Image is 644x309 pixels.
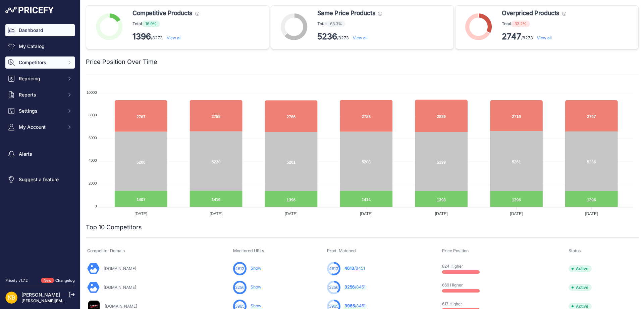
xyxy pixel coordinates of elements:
[353,35,368,40] a: View all
[502,21,566,27] p: Total
[251,284,261,289] a: Show
[502,31,566,42] p: /8273
[442,301,462,306] a: 617 Higher
[19,59,63,66] span: Competitors
[344,266,365,271] a: 4613/8451
[41,278,54,283] span: New
[502,8,559,18] span: Overpriced Products
[360,211,373,216] tspan: [DATE]
[86,57,157,67] h2: Price Position Over Time
[233,248,264,253] span: Monitored URLs
[569,284,592,291] span: Active
[95,204,97,208] tspan: 0
[21,292,60,298] a: [PERSON_NAME]
[5,24,75,36] a: Dashboard
[55,278,75,283] a: Changelog
[21,298,125,303] a: [PERSON_NAME][EMAIL_ADDRESS][DOMAIN_NAME]
[5,105,75,117] button: Settings
[285,211,298,216] tspan: [DATE]
[510,211,523,216] tspan: [DATE]
[89,113,97,117] tspan: 8000
[89,136,97,140] tspan: 6000
[327,248,356,253] span: Prod. Matched
[317,31,382,42] p: /8273
[210,211,222,216] tspan: [DATE]
[132,21,199,27] p: Total
[511,21,530,27] span: 33.2%
[327,21,345,27] span: 63.3%
[167,35,181,40] a: View all
[19,124,63,130] span: My Account
[235,266,244,272] span: 4613
[251,303,261,308] a: Show
[89,158,97,162] tspan: 4000
[442,264,463,269] a: 824 Higher
[344,284,366,289] a: 3256/8451
[251,266,261,271] a: Show
[87,248,125,253] span: Competitor Domain
[344,303,366,308] a: 3965/8451
[585,211,598,216] tspan: [DATE]
[86,223,142,232] h2: Top 10 Competitors
[87,90,97,94] tspan: 10000
[135,211,147,216] tspan: [DATE]
[5,56,75,69] button: Competitors
[5,173,75,186] a: Suggest a feature
[132,8,193,18] span: Competitive Products
[19,91,63,98] span: Reports
[344,266,354,271] span: 4613
[5,121,75,133] button: My Account
[132,32,151,41] strong: 1396
[5,73,75,85] button: Repricing
[105,304,137,309] a: [DOMAIN_NAME]
[344,303,355,308] span: 3965
[435,211,448,216] tspan: [DATE]
[142,21,160,27] span: 16.9%
[344,284,355,289] span: 3256
[329,284,338,291] span: 3256
[537,35,552,40] a: View all
[5,24,75,270] nav: Sidebar
[19,108,63,114] span: Settings
[329,266,338,272] span: 4613
[317,21,382,27] p: Total
[19,75,63,82] span: Repricing
[132,31,199,42] p: /8273
[569,248,581,253] span: Status
[5,278,28,283] div: Pricefy v1.7.2
[317,32,337,41] strong: 5236
[5,89,75,101] button: Reports
[5,148,75,160] a: Alerts
[104,266,136,271] a: [DOMAIN_NAME]
[569,265,592,272] span: Active
[317,8,375,18] span: Same Price Products
[5,40,75,52] a: My Catalog
[104,285,136,290] a: [DOMAIN_NAME]
[5,7,54,13] img: Pricefy Logo
[502,32,521,41] strong: 2747
[89,181,97,185] tspan: 2000
[442,248,469,253] span: Price Position
[235,284,245,291] span: 3256
[442,282,463,287] a: 669 Higher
